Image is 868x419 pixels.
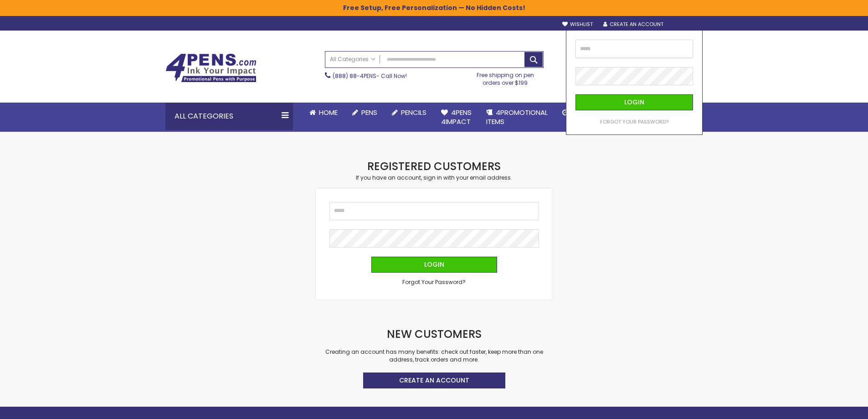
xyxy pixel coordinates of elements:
[387,326,482,341] strong: New Customers
[361,108,377,117] span: Pens
[479,103,555,132] a: 4PROMOTIONALITEMS
[333,72,407,80] span: - Call Now!
[424,260,444,269] span: Login
[165,103,293,130] div: All Categories
[316,348,553,363] p: Creating an account has many benefits: check out faster, keep more than one address, track orders...
[673,21,703,28] div: Sign In
[600,119,668,125] a: Forgot Your Password?
[402,278,466,286] span: Forgot Your Password?
[367,159,501,174] strong: Registered Customers
[555,103,596,123] a: Rush
[319,108,338,117] span: Home
[371,257,497,273] button: Login
[624,98,644,107] span: Login
[363,372,505,388] a: Create an Account
[603,21,663,28] a: Create an Account
[402,279,466,286] a: Forgot Your Password?
[562,21,593,28] a: Wishlist
[401,108,426,117] span: Pencils
[316,174,553,181] div: If you have an account, sign in with your email address.
[325,52,380,67] a: All Categories
[385,103,434,123] a: Pencils
[467,68,544,86] div: Free shipping on pen orders over $199
[441,108,472,126] span: 4Pens 4impact
[302,103,345,123] a: Home
[575,94,693,110] button: Login
[399,376,469,385] span: Create an Account
[486,108,548,126] span: 4PROMOTIONAL ITEMS
[330,56,375,63] span: All Categories
[165,53,257,83] img: 4Pens Custom Pens and Promotional Products
[434,103,479,132] a: 4Pens4impact
[345,103,385,123] a: Pens
[333,72,376,80] a: (888) 88-4PENS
